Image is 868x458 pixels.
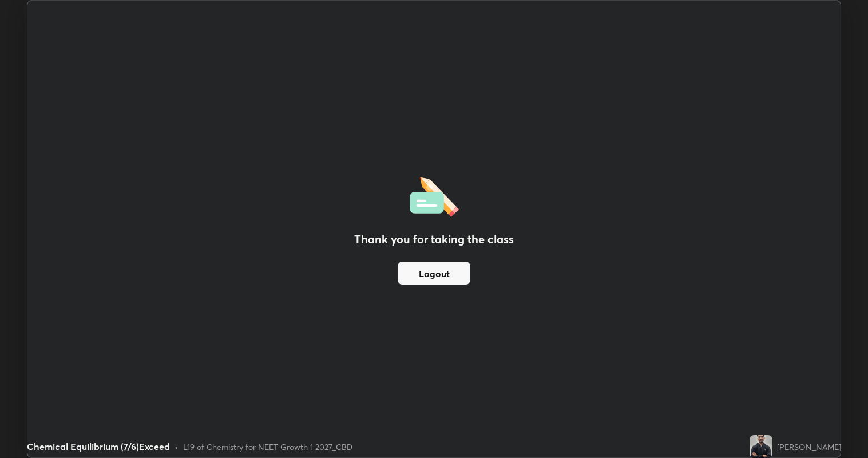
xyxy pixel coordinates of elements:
img: 213def5e5dbf4e79a6b4beccebb68028.jpg [750,435,772,458]
button: Logout [398,262,470,285]
div: Chemical Equilibrium (7/6)Exceed [27,440,170,453]
div: L19 of Chemistry for NEET Growth 1 2027_CBD [183,441,352,453]
img: offlineFeedback.1438e8b3.svg [410,173,459,217]
h2: Thank you for taking the class [354,231,514,248]
div: [PERSON_NAME] [777,441,841,453]
div: • [175,441,179,453]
